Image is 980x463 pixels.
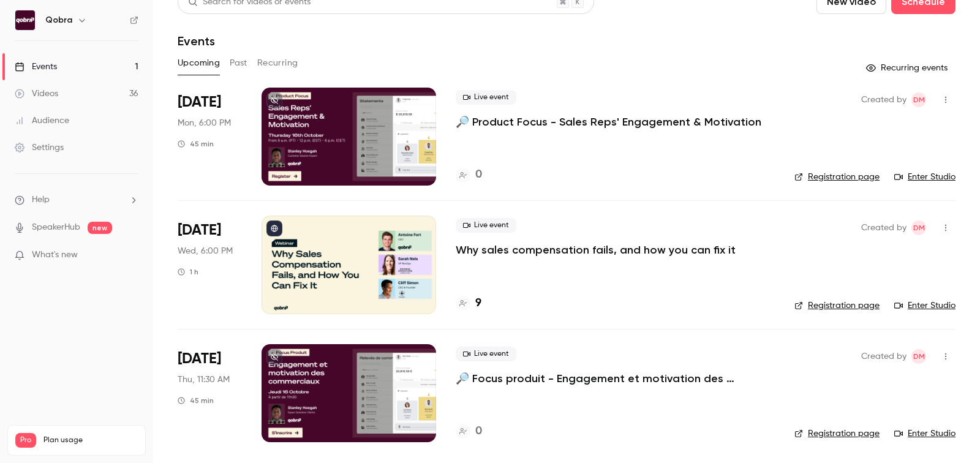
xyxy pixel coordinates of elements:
a: 0 [456,167,482,183]
div: 45 min [178,139,214,149]
h6: Qobra [45,14,72,26]
a: Enter Studio [894,299,956,312]
span: DM [913,349,925,364]
span: Dylan Manceau [911,92,926,107]
button: Past [230,53,247,73]
span: Plan usage [43,435,138,445]
span: Live event [456,347,516,361]
div: Oct 8 Wed, 6:00 PM (Europe/Paris) [178,216,242,314]
div: Oct 16 Thu, 11:30 AM (Europe/Paris) [178,344,242,442]
div: Sep 29 Mon, 6:00 PM (Europe/Paris) [178,88,242,186]
span: Wed, 6:00 PM [178,245,233,257]
span: DM [913,220,925,235]
span: [DATE] [178,349,221,369]
span: Dylan Manceau [911,349,926,364]
h4: 0 [475,167,482,183]
button: Recurring events [861,58,956,78]
div: Settings [15,141,64,154]
li: help-dropdown-opener [15,194,138,206]
span: What's new [32,249,78,262]
a: 🔎 Focus produit - Engagement et motivation des commerciaux [456,371,775,386]
span: Thu, 11:30 AM [178,374,230,386]
div: 1 h [178,267,198,277]
button: Upcoming [178,53,220,73]
button: Recurring [257,53,298,73]
span: Mon, 6:00 PM [178,117,231,129]
a: 🔎 Product Focus - Sales Reps' Engagement & Motivation [456,115,761,129]
span: Created by [861,92,907,107]
span: Created by [861,349,907,364]
h1: Events [178,34,215,48]
span: new [88,222,112,234]
span: Pro [15,433,36,448]
a: 9 [456,295,481,312]
a: 0 [456,423,482,440]
span: Dylan Manceau [911,220,926,235]
div: Videos [15,88,58,100]
img: Qobra [15,10,35,30]
h4: 9 [475,295,481,312]
span: Live event [456,218,516,233]
a: Enter Studio [894,171,956,183]
a: Enter Studio [894,427,956,440]
span: [DATE] [178,92,221,112]
a: SpeakerHub [32,221,80,234]
div: 45 min [178,396,214,405]
span: DM [913,92,925,107]
a: Registration page [794,171,880,183]
span: Created by [861,220,907,235]
a: Why sales compensation fails, and how you can fix it [456,243,736,257]
div: Audience [15,115,69,127]
span: Live event [456,90,516,105]
h4: 0 [475,423,482,440]
div: Events [15,61,57,73]
a: Registration page [794,427,880,440]
a: Registration page [794,299,880,312]
span: [DATE] [178,220,221,240]
span: Help [32,194,50,206]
